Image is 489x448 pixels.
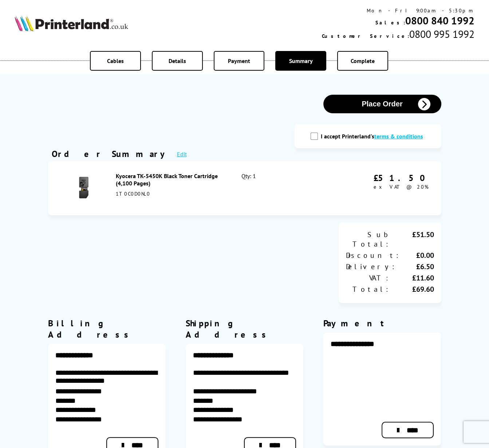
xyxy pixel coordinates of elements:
div: £51.50 [374,172,430,184]
div: Billing Address [48,318,166,340]
div: Payment [323,318,441,329]
span: Cables [107,57,124,64]
div: Order Summary [52,148,170,160]
span: ex VAT @ 20% [374,184,429,190]
span: Details [169,57,186,64]
a: 0800 840 1992 [405,14,474,27]
label: I accept Printerland's [321,133,427,140]
div: Qty: 1 [241,172,317,204]
div: Mon - Fri 9:00am - 5:30pm [322,7,474,14]
div: £0.00 [400,251,434,260]
span: Sales: [375,19,405,26]
div: Sub Total: [346,230,390,249]
button: Place Order [323,95,441,113]
div: 1T0C0D0NL0 [116,190,226,197]
span: Customer Service: [322,33,409,39]
a: Edit [177,150,187,158]
span: Complete [351,57,375,64]
div: £69.60 [390,284,434,294]
a: modal_tc [374,133,423,140]
img: Printerland Logo [15,15,128,31]
span: Payment [228,57,250,64]
div: £11.60 [390,273,434,283]
div: Discount: [346,251,400,260]
span: 0800 995 1992 [409,27,474,41]
div: VAT: [346,273,390,283]
img: Kyocera TK-5450K Black Toner Cartridge (4,100 Pages) [71,175,96,200]
div: Total: [346,284,390,294]
div: £51.50 [390,230,434,249]
div: £6.50 [396,262,434,271]
div: Delivery: [346,262,396,271]
span: Summary [289,57,313,64]
div: Shipping Address [186,318,304,340]
div: Kyocera TK-5450K Black Toner Cartridge (4,100 Pages) [116,172,226,187]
